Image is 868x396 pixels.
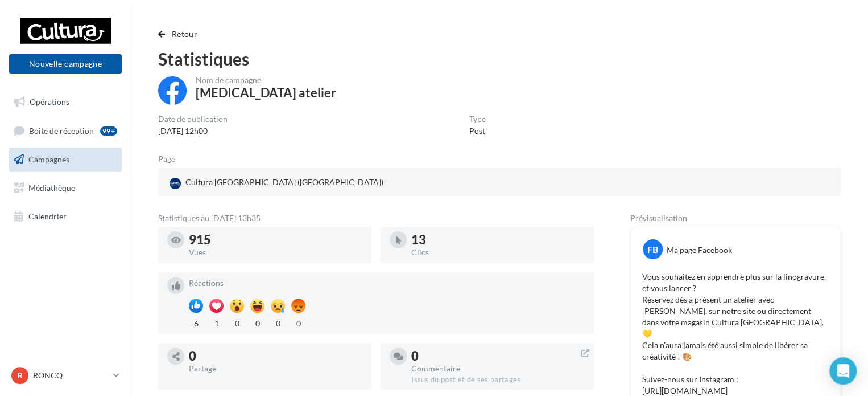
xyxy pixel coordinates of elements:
[189,279,585,287] div: Réactions
[33,370,109,381] p: RONCQ
[209,316,224,329] div: 1
[28,211,67,221] span: Calendrier
[643,239,663,259] div: FB
[271,316,285,329] div: 0
[667,244,732,256] div: Ma page Facebook
[411,234,585,246] div: 13
[18,370,23,381] span: R
[9,365,122,386] a: R RONCQ
[167,174,386,191] div: Cultura [GEOGRAPHIC_DATA] ([GEOGRAPHIC_DATA])
[28,154,69,164] span: Campagnes
[189,316,203,329] div: 6
[630,214,841,222] div: Prévisualisation
[100,126,117,136] div: 99+
[172,29,197,39] span: Retour
[196,76,336,84] div: Nom de campagne
[158,214,594,222] div: Statistiques au [DATE] 13h35
[196,87,336,99] div: [MEDICAL_DATA] atelier
[7,90,124,114] a: Opérations
[230,316,244,329] div: 0
[158,155,184,163] div: Page
[189,350,362,362] div: 0
[250,316,264,329] div: 0
[158,27,202,41] button: Retour
[411,350,585,362] div: 0
[829,357,857,385] div: Open Intercom Messenger
[189,234,362,246] div: 915
[411,365,585,373] div: Commentaire
[9,54,122,74] button: Nouvelle campagne
[7,119,124,143] a: Boîte de réception99+
[158,50,841,67] div: Statistiques
[7,205,124,228] a: Calendrier
[189,248,362,256] div: Vues
[469,125,486,137] div: Post
[7,176,124,200] a: Médiathèque
[411,248,585,256] div: Clics
[30,97,69,107] span: Opérations
[167,174,388,191] a: Cultura [GEOGRAPHIC_DATA] ([GEOGRAPHIC_DATA])
[411,375,585,385] div: Issus du post et de ses partages
[28,183,75,193] span: Médiathèque
[158,125,228,137] div: [DATE] 12h00
[29,125,94,135] span: Boîte de réception
[7,148,124,172] a: Campagnes
[158,115,228,123] div: Date de publication
[469,115,486,123] div: Type
[189,365,362,373] div: Partage
[291,316,305,329] div: 0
